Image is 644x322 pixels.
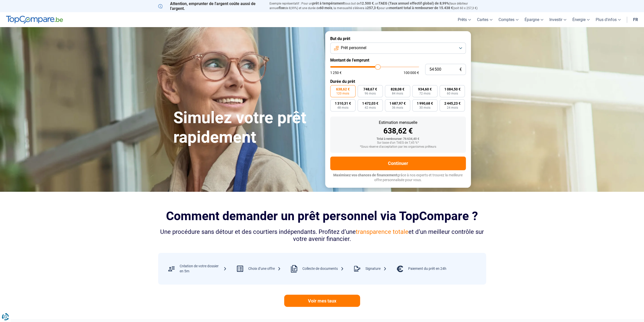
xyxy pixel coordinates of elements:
p: Attention, emprunter de l'argent coûte aussi de l'argent. [158,1,263,11]
h1: Simulez votre prêt rapidement [173,108,319,147]
button: Prêt personnel [330,43,466,54]
span: transparence totale [356,228,408,235]
a: Épargne [522,12,546,27]
div: Collecte de documents [302,266,344,271]
span: montant total à rembourser de 15.438 € [389,6,453,10]
span: 1 990,68 € [417,102,433,105]
span: fixe [279,6,285,10]
a: fr [630,12,641,27]
span: 1 310,31 € [335,102,351,105]
p: grâce à nos experts et trouvez la meilleure offre personnalisée pour vous. [330,173,466,183]
span: 1 687,97 € [389,102,406,105]
span: 36 mois [392,106,403,109]
label: Durée du prêt [330,79,466,84]
span: 12.500 € [360,1,374,5]
div: Choix d’une offre [248,266,281,271]
button: Continuer [330,157,466,170]
span: 934,60 € [418,87,432,91]
a: Comptes [495,12,522,27]
div: Total à rembourser: 76 634,40 € [334,137,462,141]
span: TAEG (Taux annuel effectif global) de 8,99% [379,1,449,5]
a: Cartes [474,12,495,27]
a: Prêts [455,12,474,27]
label: But du prêt [330,36,466,41]
span: 257,3 € [367,6,379,10]
div: Estimation mensuelle [334,121,462,125]
a: Voir mes taux [284,295,360,307]
div: *Sous réserve d'acceptation par les organismes prêteurs [334,145,462,149]
span: 96 mois [365,92,376,95]
span: 120 mois [336,92,349,95]
span: Prêt personnel [341,45,366,51]
span: 42 mois [365,106,376,109]
div: Sur base d'un TAEG de 7,45 %* [334,141,462,145]
span: 60 mois [320,6,332,10]
span: 638,62 € [336,87,350,91]
h2: Comment demander un prêt personnel via TopCompare ? [158,209,486,223]
div: Paiement du prêt en 24h [408,266,446,271]
span: 24 mois [447,106,458,109]
span: 1 250 € [330,71,342,74]
div: 638,62 € [334,127,462,135]
a: Plus d'infos [593,12,624,27]
span: 48 mois [337,106,348,109]
span: 60 mois [447,92,458,95]
span: 72 mois [419,92,430,95]
span: 1 084,50 € [444,87,460,91]
div: Une procédure sans détour et des courtiers indépendants. Profitez d’une et d’un meilleur contrôle... [158,228,486,243]
div: Création de votre dossier en 5m [180,264,227,274]
a: Énergie [569,12,593,27]
a: Investir [546,12,569,27]
span: 1 472,03 € [362,102,378,105]
img: TopCompare [6,16,63,24]
span: 828,08 € [391,87,404,91]
span: 2 445,23 € [444,102,460,105]
span: 100 000 € [404,71,419,74]
span: € [460,67,462,72]
label: Montant de l'emprunt [330,58,466,63]
span: prêt à tempérament [312,1,344,5]
span: 748,67 € [363,87,377,91]
div: Signature [365,266,387,271]
p: Exemple représentatif : Pour un tous but de , un (taux débiteur annuel de 8,99%) et une durée de ... [269,1,486,10]
span: 30 mois [419,106,430,109]
span: 84 mois [392,92,403,95]
span: Maximisez vos chances de financement [333,173,397,177]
